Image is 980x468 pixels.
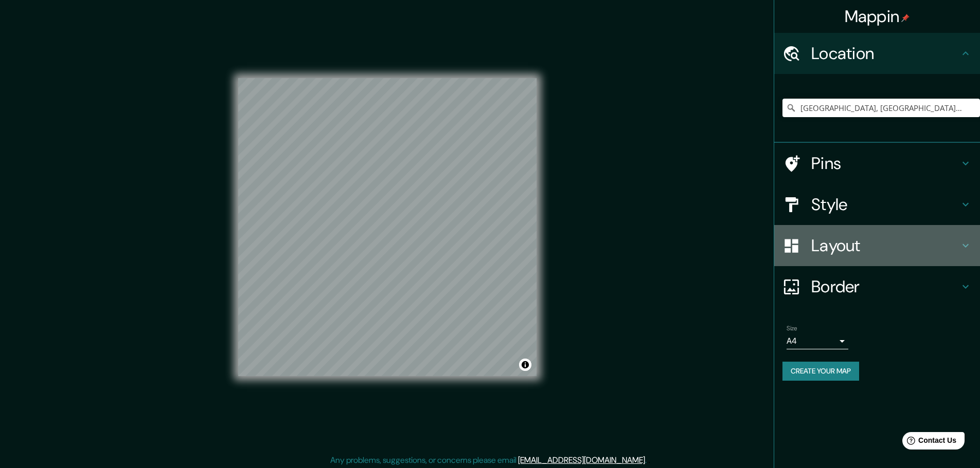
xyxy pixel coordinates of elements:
div: . [648,454,650,466]
h4: Location [811,43,959,64]
button: Toggle attribution [519,359,531,371]
input: Pick your city or area [782,99,980,117]
div: Pins [774,143,980,184]
div: . [647,454,648,466]
button: Create your map [782,362,859,381]
h4: Layout [811,235,959,256]
div: Style [774,184,980,225]
div: Layout [774,225,980,266]
iframe: Help widget launcher [888,428,969,457]
h4: Pins [811,153,959,174]
label: Size [787,324,797,333]
img: pin-icon.png [901,14,910,22]
h4: Mappin [845,6,910,27]
p: Any problems, suggestions, or concerns please email . [330,454,647,466]
div: Border [774,266,980,307]
canvas: Map [238,78,537,376]
a: [EMAIL_ADDRESS][DOMAIN_NAME] [518,455,645,465]
h4: Border [811,276,959,297]
div: Location [774,33,980,74]
div: A4 [787,333,848,349]
h4: Style [811,194,959,215]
